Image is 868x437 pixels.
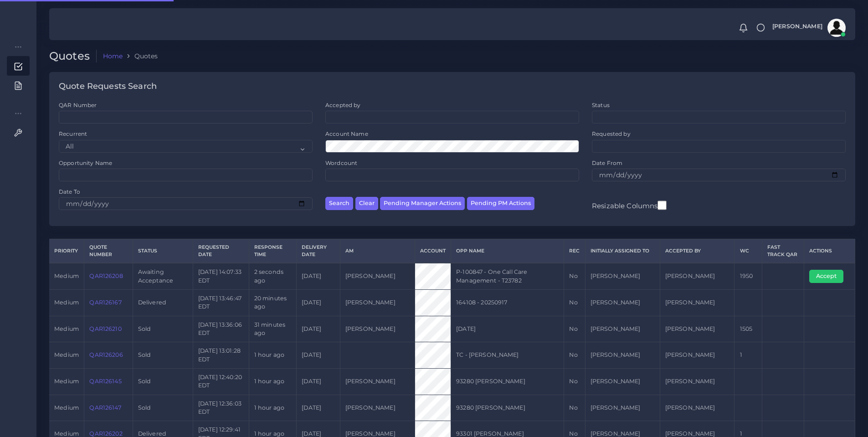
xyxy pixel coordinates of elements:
[84,239,133,263] th: Quote Number
[297,342,340,369] td: [DATE]
[585,239,660,263] th: Initially Assigned to
[592,200,667,211] label: Resizable Columns
[325,101,361,109] label: Accepted by
[249,316,297,342] td: 31 minutes ago
[809,270,843,283] button: Accept
[249,239,297,263] th: Response Time
[451,342,564,369] td: TC - [PERSON_NAME]
[59,188,80,195] label: Date To
[297,368,340,395] td: [DATE]
[133,263,193,289] td: Awaiting Acceptance
[89,430,122,437] a: QAR126202
[49,239,84,263] th: Priority
[585,395,660,421] td: [PERSON_NAME]
[193,263,249,289] td: [DATE] 14:07:33 EDT
[564,342,585,369] td: No
[660,368,734,395] td: [PERSON_NAME]
[54,272,79,279] span: medium
[249,368,297,395] td: 1 hour ago
[564,263,585,289] td: No
[734,239,762,263] th: WC
[89,351,123,358] a: QAR126206
[660,316,734,342] td: [PERSON_NAME]
[133,368,193,395] td: Sold
[133,316,193,342] td: Sold
[193,342,249,369] td: [DATE] 13:01:28 EDT
[734,342,762,369] td: 1
[592,159,622,167] label: Date From
[193,316,249,342] td: [DATE] 13:36:06 EDT
[59,101,97,109] label: QAR Number
[734,263,762,289] td: 1950
[89,299,121,306] a: QAR126167
[133,395,193,421] td: Sold
[340,289,415,316] td: [PERSON_NAME]
[193,289,249,316] td: [DATE] 13:46:47 EDT
[564,368,585,395] td: No
[54,299,79,306] span: medium
[133,289,193,316] td: Delivered
[657,200,667,211] input: Resizable Columns
[340,368,415,395] td: [PERSON_NAME]
[660,395,734,421] td: [PERSON_NAME]
[340,239,415,263] th: AM
[54,351,79,358] span: medium
[297,289,340,316] td: [DATE]
[54,378,79,385] span: medium
[451,263,564,289] td: P-100847 - One Call Care Management - T23782
[340,263,415,289] td: [PERSON_NAME]
[564,395,585,421] td: No
[734,316,762,342] td: 1505
[467,197,534,210] button: Pending PM Actions
[133,239,193,263] th: Status
[415,239,451,263] th: Account
[585,316,660,342] td: [PERSON_NAME]
[762,239,804,263] th: Fast Track QAR
[772,24,822,30] span: [PERSON_NAME]
[809,272,850,279] a: Accept
[54,325,79,332] span: medium
[133,342,193,369] td: Sold
[54,404,79,411] span: medium
[325,130,368,138] label: Account Name
[249,263,297,289] td: 2 seconds ago
[585,263,660,289] td: [PERSON_NAME]
[564,289,585,316] td: No
[564,316,585,342] td: No
[660,263,734,289] td: [PERSON_NAME]
[89,272,123,279] a: QAR126208
[89,378,121,385] a: QAR126145
[340,316,415,342] td: [PERSON_NAME]
[59,159,112,167] label: Opportunity Name
[89,325,121,332] a: QAR126210
[297,316,340,342] td: [DATE]
[193,368,249,395] td: [DATE] 12:40:20 EDT
[49,50,97,63] h2: Quotes
[193,395,249,421] td: [DATE] 12:36:03 EDT
[297,239,340,263] th: Delivery Date
[804,239,855,263] th: Actions
[297,263,340,289] td: [DATE]
[660,289,734,316] td: [PERSON_NAME]
[249,289,297,316] td: 20 minutes ago
[103,51,123,61] a: Home
[451,395,564,421] td: 93280 [PERSON_NAME]
[660,342,734,369] td: [PERSON_NAME]
[585,342,660,369] td: [PERSON_NAME]
[325,159,357,167] label: Wordcount
[193,239,249,263] th: Requested Date
[249,395,297,421] td: 1 hour ago
[325,197,353,210] button: Search
[451,316,564,342] td: [DATE]
[585,368,660,395] td: [PERSON_NAME]
[451,289,564,316] td: 164108 - 20250917
[592,101,610,109] label: Status
[355,197,378,210] button: Clear
[380,197,465,210] button: Pending Manager Actions
[592,130,631,138] label: Requested by
[249,342,297,369] td: 1 hour ago
[123,51,158,61] li: Quotes
[564,239,585,263] th: REC
[768,19,849,37] a: [PERSON_NAME]avatar
[297,395,340,421] td: [DATE]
